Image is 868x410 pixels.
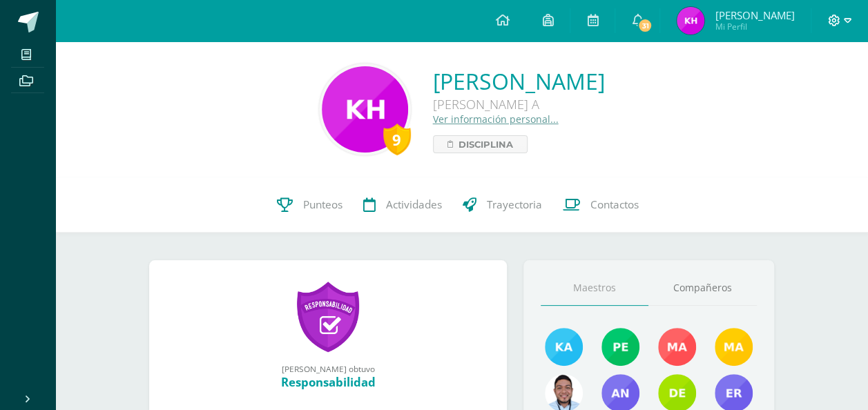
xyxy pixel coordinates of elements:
[541,271,649,306] a: Maestros
[452,177,552,233] a: Trayectoria
[433,135,528,153] a: Disciplina
[163,363,493,374] div: [PERSON_NAME] obtuvo
[459,136,513,153] span: Disciplina
[545,328,583,366] img: 1c285e60f6ff79110def83009e9e501a.png
[433,66,605,96] a: [PERSON_NAME]
[715,328,753,366] img: f5bcdfe112135d8e2907dab10a7547e4.png
[386,197,442,212] span: Actividades
[601,328,639,366] img: 15fb5835aaf1d8aa0909c044d1811af8.png
[637,18,653,33] span: 31
[433,113,559,126] a: Ver información personal...
[322,66,408,153] img: 71a19336a167ea2f8d9dda34f0acb66a.png
[658,328,696,366] img: c020eebe47570ddd332f87e65077e1d5.png
[303,197,343,212] span: Punteos
[677,7,704,35] img: 6febc8101a15418df2ed52236afeb4b8.png
[552,177,649,233] a: Contactos
[163,374,493,390] div: Responsabilidad
[433,96,605,113] div: [PERSON_NAME] A
[267,177,353,233] a: Punteos
[487,197,542,212] span: Trayectoria
[648,271,757,306] a: Compañeros
[715,21,794,32] span: Mi Perfil
[353,177,452,233] a: Actividades
[590,197,639,212] span: Contactos
[383,124,411,155] div: 9
[715,8,794,22] span: [PERSON_NAME]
